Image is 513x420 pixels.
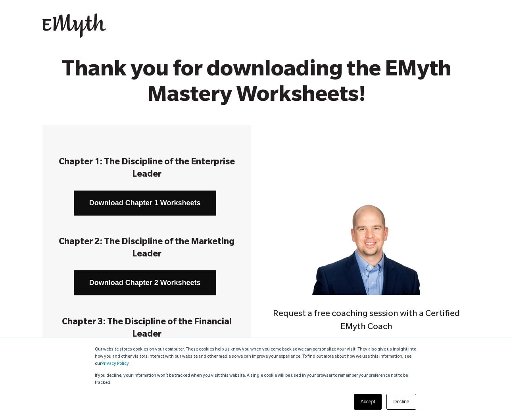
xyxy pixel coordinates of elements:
h2: Thank you for downloading the EMyth Mastery Worksheets! [40,60,473,110]
a: Download Chapter 2 Worksheets [74,270,216,295]
p: If you decline, your information won’t be tracked when you visit this website. A single cookie wi... [95,372,419,387]
img: EMyth [42,13,106,38]
a: Accept [354,394,382,410]
img: Jon_Slater_web [312,187,420,295]
h3: Chapter 3: The Discipline of the Financial Leader [54,317,239,341]
h4: Request a free coaching session with a Certified EMyth Coach [262,308,471,335]
a: Download Chapter 1 Worksheets [74,191,216,216]
h3: Chapter 1: The Discipline of the Enterprise Leader [54,157,239,181]
a: Decline [386,394,416,410]
a: Privacy Policy [102,362,129,366]
p: Our website stores cookies on your computer. These cookies help us know you when you come back so... [95,346,419,368]
h3: Chapter 2: The Discipline of the Marketing Leader [54,237,239,261]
